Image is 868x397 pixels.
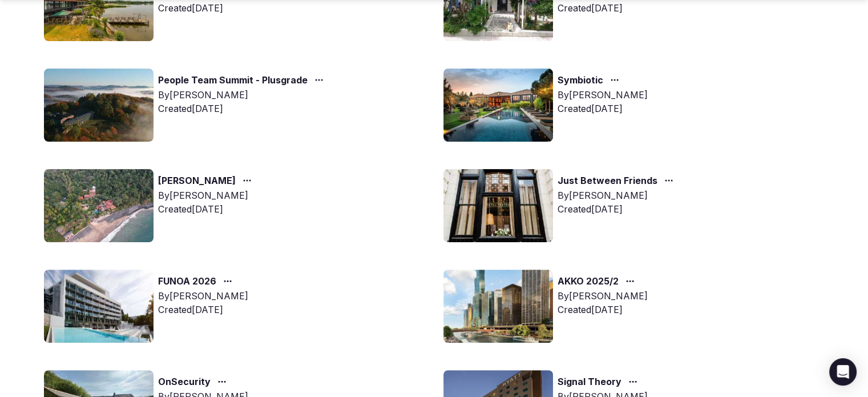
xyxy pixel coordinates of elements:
a: OnSecurity [158,375,211,390]
div: Created [DATE] [158,303,248,316]
img: Top retreat image for the retreat: FUNOA 2026 [44,270,154,343]
a: Just Between Friends [558,174,657,189]
a: Signal Theory [558,375,621,390]
div: By [PERSON_NAME] [558,189,678,202]
div: Created [DATE] [558,102,648,115]
div: By [PERSON_NAME] [558,289,648,303]
div: By [PERSON_NAME] [158,289,248,303]
div: Open Intercom Messenger [829,358,857,386]
div: Created [DATE] [558,202,678,216]
div: Created [DATE] [558,303,648,316]
img: Top retreat image for the retreat: Just Between Friends [443,169,553,242]
img: Top retreat image for the retreat: People Team Summit - Plusgrade [44,69,154,142]
a: FUNOA 2026 [158,274,216,289]
img: Top retreat image for the retreat: Nam Nidhan Khalsa [44,169,154,242]
a: AKKO 2025/2 [558,274,619,289]
div: By [PERSON_NAME] [158,189,256,202]
a: [PERSON_NAME] [158,174,236,189]
div: Created [DATE] [158,102,328,115]
img: Top retreat image for the retreat: Symbiotic [443,69,553,142]
div: By [PERSON_NAME] [558,88,648,102]
div: By [PERSON_NAME] [158,88,328,102]
a: Symbiotic [558,73,603,88]
img: Top retreat image for the retreat: AKKO 2025/2 [443,270,553,343]
a: People Team Summit - Plusgrade [158,73,308,88]
div: Created [DATE] [158,202,256,216]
